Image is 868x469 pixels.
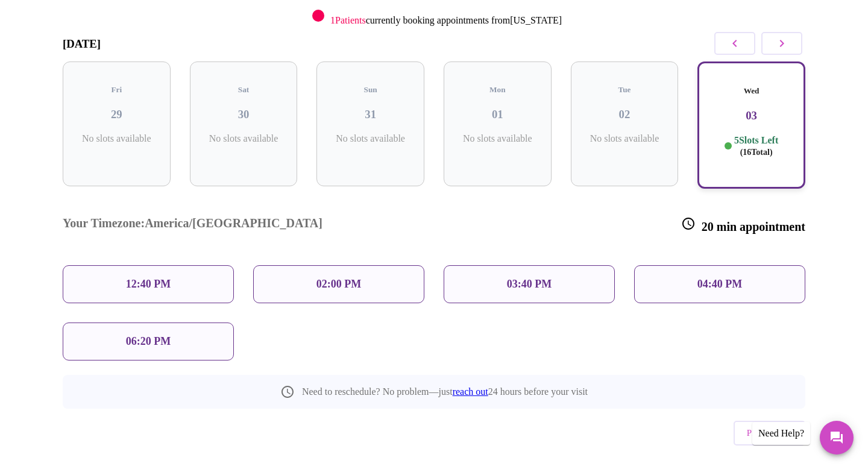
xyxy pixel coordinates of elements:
[708,109,794,122] h3: 03
[63,216,322,234] h3: Your Timezone: America/[GEOGRAPHIC_DATA]
[63,37,101,51] h3: [DATE]
[747,425,792,441] span: Previous
[580,108,669,121] h3: 02
[453,133,542,144] p: No slots available
[507,278,552,291] p: 03:40 PM
[72,108,161,121] h3: 29
[200,133,288,144] p: No slots available
[72,85,161,95] h5: Fri
[200,108,288,121] h3: 30
[330,15,562,26] p: currently booking appointments from [US_STATE]
[302,386,588,397] p: Need to reschedule? No problem—just 24 hours before your visit
[316,278,361,291] p: 02:00 PM
[72,133,161,144] p: No slots available
[752,422,810,445] div: Need Help?
[126,335,171,348] p: 06:20 PM
[580,133,669,144] p: No slots available
[681,216,805,234] h3: 20 min appointment
[820,421,854,455] button: Messages
[708,86,794,96] h5: Wed
[740,148,773,157] span: ( 16 Total)
[326,108,415,121] h3: 31
[580,85,669,95] h5: Tue
[326,133,415,144] p: No slots available
[326,85,415,95] h5: Sun
[453,85,542,95] h5: Mon
[734,421,805,445] button: Previous
[453,108,542,121] h3: 01
[126,278,171,291] p: 12:40 PM
[200,85,288,95] h5: Sat
[734,134,778,158] p: 5 Slots Left
[697,278,742,291] p: 04:40 PM
[453,386,488,397] a: reach out
[330,15,366,25] span: 1 Patients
